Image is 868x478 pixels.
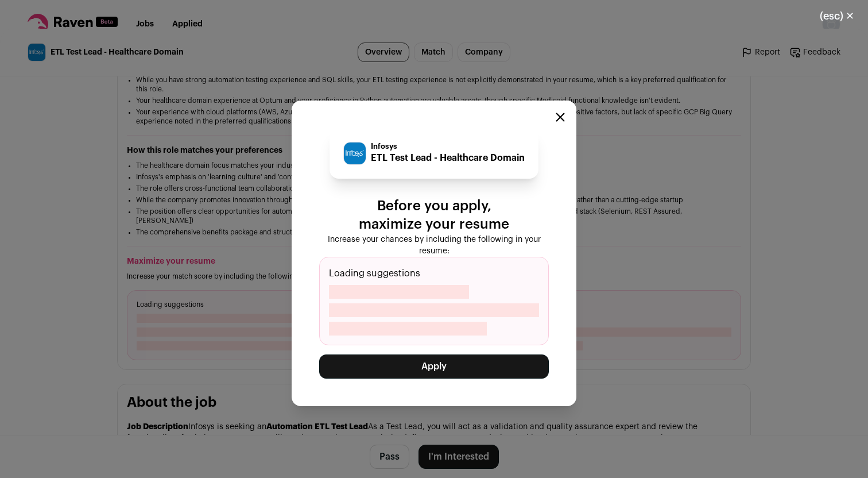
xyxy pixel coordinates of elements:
p: Infosys [371,142,525,151]
button: Close modal [556,113,565,122]
button: Close modal [806,3,868,29]
p: ETL Test Lead - Healthcare Domain [371,151,525,165]
img: b9aa147c8aa14b27fa6618bbdd4570d2ce7d08c4094258593fc7286d0ad58718.jpg [344,142,366,164]
div: Loading suggestions [319,257,549,345]
button: Apply [319,354,549,379]
p: Before you apply, maximize your resume [319,197,549,234]
p: Increase your chances by including the following in your resume: [319,234,549,257]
